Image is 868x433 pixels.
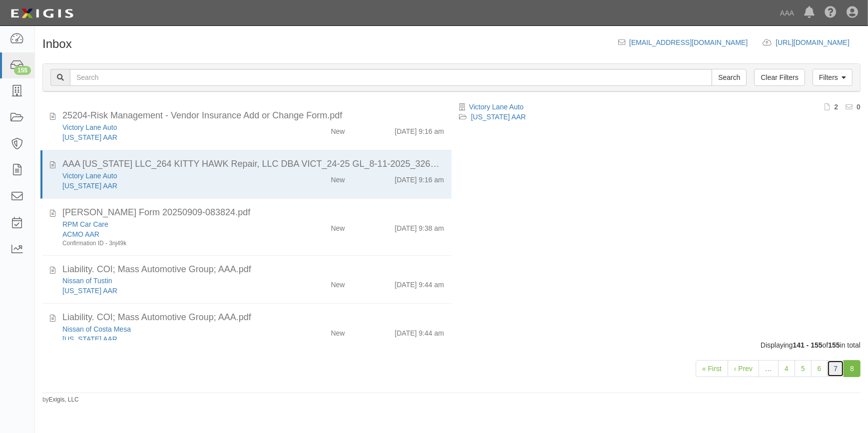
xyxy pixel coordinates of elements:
[62,123,117,131] a: Victory Lane Auto
[395,122,444,136] div: [DATE] 9:16 am
[62,311,444,324] div: Liability. COI; Mass Automotive Group; AAA.pdf
[62,181,279,191] div: Texas AAR
[828,341,840,349] b: 155
[62,229,279,239] div: ACMO AAR
[35,340,868,350] div: Displaying of in total
[775,3,799,23] a: AAA
[62,230,99,238] a: ACMO AAR
[62,277,112,285] a: Nissan of Tustin
[834,103,838,111] b: 2
[49,396,79,403] a: Exigis, LLC
[62,286,279,296] div: California AAR
[728,360,759,377] a: ‹ Prev
[331,219,345,233] div: New
[471,113,526,121] a: [US_STATE] AAR
[62,158,444,171] div: AAA TEXAS LLC_264 KITTY HAWK Repair, LLC DBA VICT_24-25 GL_8-11-2025_32600520.pdf
[712,69,747,86] input: Search
[14,66,31,75] div: 155
[754,69,805,86] a: Clear Filters
[331,171,345,185] div: New
[62,109,444,122] div: 25204-Risk Management - Vendor Insurance Add or Change Form.pdf
[62,325,131,333] a: Nissan of Costa Mesa
[7,4,76,22] img: logo-5460c22ac91f19d4615b14bd174203de0afe785f0fc80cf4dbbc73dc1793850b.png
[62,219,279,229] div: RPM Car Care
[62,287,117,295] a: [US_STATE] AAR
[395,219,444,233] div: [DATE] 9:38 am
[62,263,444,276] div: Liability. COI; Mass Automotive Group; AAA.pdf
[793,341,823,349] b: 141 - 155
[62,334,279,344] div: California AAR
[62,171,279,181] div: Victory Lane Auto
[776,38,861,46] a: [URL][DOMAIN_NAME]
[62,133,117,141] a: [US_STATE] AAR
[469,103,523,111] a: Victory Lane Auto
[62,182,117,190] a: [US_STATE] AAR
[395,324,444,338] div: [DATE] 9:44 am
[62,172,117,180] a: Victory Lane Auto
[331,122,345,136] div: New
[395,276,444,290] div: [DATE] 9:44 am
[62,335,117,343] a: [US_STATE] AAR
[759,360,779,377] a: …
[62,276,279,286] div: Nissan of Tustin
[844,360,861,377] a: 8
[857,103,861,111] b: 0
[62,239,279,248] div: Confirmation ID - 3nj49k
[62,220,108,228] a: RPM Car Care
[629,38,748,46] a: [EMAIL_ADDRESS][DOMAIN_NAME]
[62,122,279,132] div: Victory Lane Auto
[813,69,853,86] a: Filters
[331,324,345,338] div: New
[331,276,345,290] div: New
[42,37,72,50] h1: Inbox
[42,396,79,404] small: by
[62,324,279,334] div: Nissan of Costa Mesa
[696,360,728,377] a: « First
[778,360,795,377] a: 4
[811,360,828,377] a: 6
[70,69,712,86] input: Search
[62,132,279,142] div: Texas AAR
[827,360,844,377] a: 7
[795,360,812,377] a: 5
[825,7,837,19] i: Help Center - Complianz
[395,171,444,185] div: [DATE] 9:16 am
[62,206,444,219] div: ACORD Form 20250909-083824.pdf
